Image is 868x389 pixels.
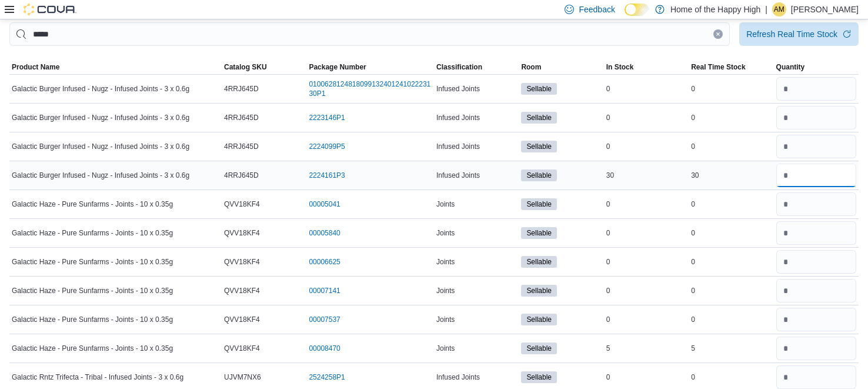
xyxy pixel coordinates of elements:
p: | [765,2,767,16]
span: 4RRJ645D [224,84,259,94]
span: Sellable [521,371,557,383]
div: 5 [689,341,773,355]
span: Galactic Burger Infused - Nugz - Infused Joints - 3 x 0.6g [12,142,189,151]
span: Infused Joints [436,171,480,180]
span: Sellable [526,343,552,354]
span: Sellable [526,141,552,152]
div: 0 [689,139,773,154]
span: Room [521,62,541,72]
span: Galactic Rntz Trifecta - Tribal - Infused Joints - 3 x 0.6g [12,373,183,382]
span: QVV18KF4 [224,200,260,209]
a: 2524258P1 [309,373,345,382]
span: Galactic Haze - Pure Sunfarms - Joints - 10 x 0.35g [12,228,173,238]
div: 0 [689,82,773,96]
div: 30 [604,168,689,182]
span: Sellable [526,112,552,123]
div: Refresh Real Time Stock [746,28,837,40]
div: 0 [604,197,689,211]
a: 00007141 [309,286,340,295]
button: In Stock [604,60,689,74]
span: QVV18KF4 [224,228,260,238]
a: 00006625 [309,257,340,267]
span: Sellable [521,256,557,268]
a: 00005041 [309,200,340,209]
div: 0 [689,111,773,125]
span: Infused Joints [436,142,480,151]
span: Sellable [521,83,557,95]
span: Package Number [309,62,366,72]
span: AM [774,2,784,16]
span: Joints [436,228,455,238]
div: 0 [604,226,689,240]
div: 0 [604,284,689,298]
div: 0 [604,111,689,125]
span: QVV18KF4 [224,286,260,295]
span: 4RRJ645D [224,113,259,122]
span: Infused Joints [436,84,480,94]
div: 0 [604,370,689,384]
p: [PERSON_NAME] [791,2,859,16]
div: 0 [604,139,689,154]
span: Sellable [526,170,552,181]
div: 0 [604,255,689,269]
span: Sellable [521,227,557,239]
span: Galactic Burger Infused - Nugz - Infused Joints - 3 x 0.6g [12,113,189,122]
div: 5 [604,341,689,355]
span: Sellable [521,169,557,181]
a: 2223146P1 [309,113,345,122]
button: Real Time Stock [689,60,773,74]
a: 2224099P5 [309,142,345,151]
div: 0 [689,312,773,327]
span: Catalog SKU [224,62,267,72]
input: Dark Mode [625,4,649,16]
span: QVV18KF4 [224,257,260,267]
span: Joints [436,344,455,353]
span: Galactic Burger Infused - Nugz - Infused Joints - 3 x 0.6g [12,84,189,94]
span: 4RRJ645D [224,171,259,180]
span: Galactic Haze - Pure Sunfarms - Joints - 10 x 0.35g [12,315,173,324]
button: Classification [434,60,519,74]
span: Joints [436,315,455,324]
div: Acheire Muhammad-Almoguea [772,2,786,16]
span: Joints [436,200,455,209]
span: Sellable [521,112,557,124]
a: 00008470 [309,344,340,353]
span: Sellable [526,372,552,383]
span: Sellable [526,314,552,325]
span: Infused Joints [436,113,480,122]
p: Home of the Happy High [670,2,760,16]
span: Sellable [526,257,552,267]
a: 00007537 [309,315,340,324]
span: Sellable [521,141,557,152]
span: In Stock [606,62,634,72]
span: Galactic Burger Infused - Nugz - Infused Joints - 3 x 0.6g [12,171,189,180]
a: 00005840 [309,228,340,238]
button: Package Number [306,60,434,74]
div: 0 [689,284,773,298]
button: Product Name [9,60,222,74]
span: Galactic Haze - Pure Sunfarms - Joints - 10 x 0.35g [12,344,173,353]
span: Product Name [12,62,59,72]
div: 0 [689,226,773,240]
span: Sellable [521,314,557,325]
a: 010062812481809913240124102223130P1 [309,79,432,98]
span: Sellable [521,198,557,210]
span: QVV18KF4 [224,344,260,353]
div: 30 [689,168,773,182]
input: This is a search bar. After typing your query, hit enter to filter the results lower in the page. [9,22,730,46]
a: 2224161P3 [309,171,345,180]
span: UJVM7NX6 [224,373,261,382]
span: Sellable [521,285,557,297]
img: Cova [24,4,76,15]
span: Galactic Haze - Pure Sunfarms - Joints - 10 x 0.35g [12,257,173,267]
span: QVV18KF4 [224,315,260,324]
div: 0 [689,370,773,384]
span: Sellable [526,285,552,296]
span: Joints [436,257,455,267]
div: 0 [689,197,773,211]
span: Infused Joints [436,373,480,382]
span: Galactic Haze - Pure Sunfarms - Joints - 10 x 0.35g [12,200,173,209]
span: Galactic Haze - Pure Sunfarms - Joints - 10 x 0.35g [12,286,173,295]
button: Clear input [713,29,723,39]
